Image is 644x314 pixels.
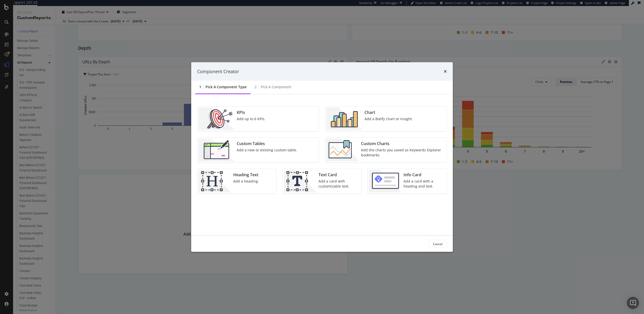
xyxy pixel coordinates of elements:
div: Add the charts you saved as Keywords Explorer bookmarks. [361,148,444,158]
div: Custom Tables [237,141,297,147]
div: KPIs [237,110,265,115]
div: Info Card [404,172,444,178]
button: Cancel [429,240,447,248]
div: Add a Botify chart or insight. [365,116,413,121]
img: CIPqJSrR.png [284,170,316,193]
img: BHjNRGjj.png [326,108,363,130]
div: Cancel [433,242,442,246]
div: Pick a Component type [206,84,247,89]
div: Component Creator [197,68,239,75]
img: 9fcGIRyhgxRLRpur6FCk681sBQ4rDmX99LnU5EkywwAAAAAElFTkSuQmCC [369,170,401,193]
div: Custom Charts [361,141,444,147]
div: Chart [365,110,413,115]
div: Pick a Component [261,84,291,89]
div: modal [191,62,453,252]
div: Text Card [318,172,358,178]
img: Chdk0Fza.png [326,139,359,161]
div: Add a card with a heading and text. [404,179,444,189]
img: CtJ9-kHf.png [198,170,231,193]
div: Open Intercom Messenger [627,297,639,309]
div: Add a heading. [233,179,259,184]
div: 1 [199,84,201,89]
div: 2 [255,84,257,89]
div: Add a new or existing custom table. [237,148,297,153]
div: Add up to 6 KPIs. [237,116,265,121]
img: CzM_nd8v.png [198,139,235,161]
div: times [444,68,447,75]
img: __UUOcd1.png [198,108,235,130]
div: Heading Text [233,172,259,178]
div: Add a card with customizable text. [318,179,358,189]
